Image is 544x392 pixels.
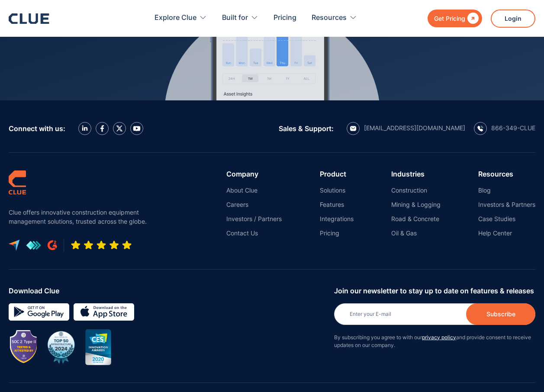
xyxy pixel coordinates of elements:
[26,241,41,250] img: get app logo
[82,125,88,131] img: LinkedIn icon
[334,287,535,295] div: Join our newsletter to stay up to date on features & releases
[391,186,441,194] a: Construction
[491,124,535,132] div: 866-349-CLUE
[226,201,282,209] a: Careers
[478,170,535,178] div: Resources
[71,240,132,251] img: Five-star rating icon
[388,271,544,392] iframe: Chat Widget
[279,125,334,132] div: Sales & Support:
[320,201,354,209] a: Features
[9,303,69,321] img: Google simple icon
[391,170,441,178] div: Industries
[312,4,347,32] div: Resources
[478,186,535,194] a: Blog
[9,287,328,295] div: Download Clue
[364,124,465,132] div: [EMAIL_ADDRESS][DOMAIN_NAME]
[320,229,354,237] a: Pricing
[74,303,134,321] img: download on the App store
[334,287,535,358] form: Newsletter
[320,215,354,223] a: Integrations
[334,303,535,325] input: Enter your E-mail
[434,13,465,24] div: Get Pricing
[350,126,357,131] img: email icon
[320,170,354,178] div: Product
[85,329,111,365] img: CES innovation award 2020 image
[48,240,57,251] img: G2 review platform icon
[226,215,282,223] a: Investors / Partners
[347,122,465,135] a: email icon[EMAIL_ADDRESS][DOMAIN_NAME]
[334,334,535,349] p: By subscribing you agree to with our and provide consent to receive updates on our company.
[133,126,141,131] img: YouTube Icon
[222,4,258,32] div: Built for
[9,208,151,226] p: Clue offers innovative construction equipment management solutions, trusted across the globe.
[11,331,37,363] img: Image showing SOC 2 TYPE II badge for CLUE
[9,170,26,195] img: clue logo simple
[155,4,207,32] div: Explore Clue
[477,125,483,132] img: calling icon
[226,170,282,178] div: Company
[478,201,535,209] a: Investors & Partners
[116,125,123,132] img: X icon twitter
[428,10,482,27] a: Get Pricing
[491,10,535,28] a: Login
[9,240,19,251] img: capterra logo icon
[391,215,441,223] a: Road & Concrete
[478,215,535,223] a: Case Studies
[9,125,65,132] div: Connect with us:
[226,186,282,194] a: About Clue
[43,329,79,365] img: BuiltWorlds Top 50 Infrastructure 2024 award badge with
[465,13,479,24] div: 
[474,122,535,135] a: calling icon866-349-CLUE
[391,229,441,237] a: Oil & Gas
[226,229,282,237] a: Contact Us
[391,201,441,209] a: Mining & Logging
[312,4,357,32] div: Resources
[320,186,354,194] a: Solutions
[155,4,196,32] div: Explore Clue
[222,4,248,32] div: Built for
[100,125,104,132] img: facebook icon
[274,4,296,32] a: Pricing
[478,229,535,237] a: Help Center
